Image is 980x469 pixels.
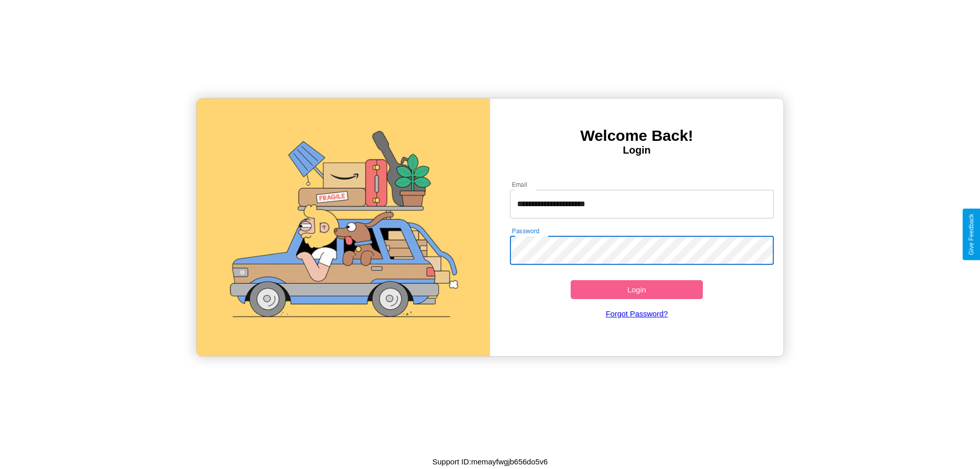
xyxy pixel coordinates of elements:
[968,214,975,255] div: Give Feedback
[512,180,528,189] label: Email
[571,280,703,299] button: Login
[432,455,548,468] p: Support ID: memayfwgjb656do5v6
[505,299,769,328] a: Forgot Password?
[197,98,490,356] img: gif
[512,227,539,235] label: Password
[490,144,783,156] h4: Login
[490,127,783,144] h3: Welcome Back!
